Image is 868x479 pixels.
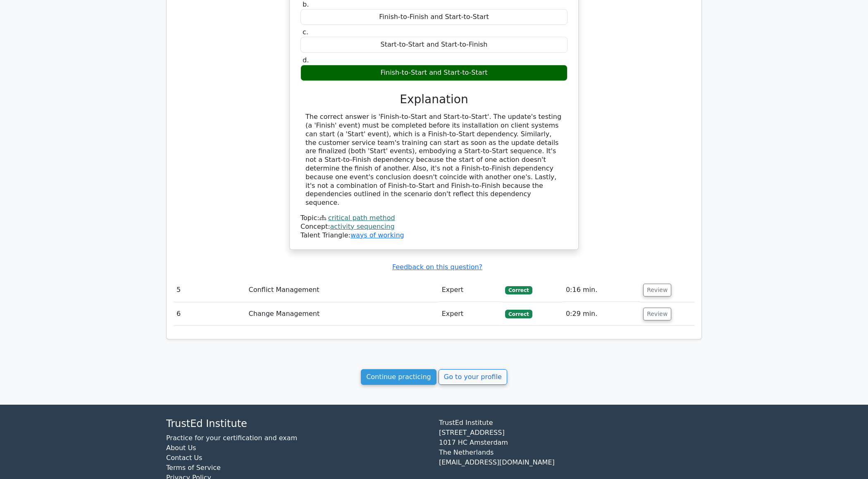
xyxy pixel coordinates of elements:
[643,308,671,320] button: Review
[439,369,507,385] a: Go to your profile
[505,286,532,294] span: Correct
[300,65,568,81] div: Finish-to-Start and Start-to-Start
[173,302,245,326] td: 6
[300,214,568,239] div: Talent Triangle:
[300,9,568,25] div: Finish-to-Finish and Start-to-Start
[300,214,568,223] div: Topic:
[361,369,436,385] a: Continue practicing
[351,231,404,239] a: ways of working
[166,454,202,462] a: Contact Us
[173,278,245,302] td: 5
[245,278,438,302] td: Conflict Management
[643,284,671,296] button: Review
[330,223,395,230] a: activity sequencing
[328,214,395,222] a: critical path method
[305,113,563,207] div: The correct answer is 'Finish-to-Start and Start-to-Start'. The update's testing (a 'Finish' even...
[166,434,297,442] a: Practice for your certification and exam
[303,28,308,36] span: c.
[305,92,563,107] h3: Explanation
[166,444,196,452] a: About Us
[563,302,640,326] td: 0:29 min.
[392,263,482,271] a: Feedback on this question?
[303,56,309,64] span: d.
[166,418,429,430] h4: TrustEd Institute
[563,278,640,302] td: 0:16 min.
[245,302,438,326] td: Change Management
[439,302,502,326] td: Expert
[439,278,502,302] td: Expert
[300,223,568,231] div: Concept:
[303,0,309,8] span: b.
[166,464,221,472] a: Terms of Service
[505,310,532,318] span: Correct
[300,37,568,53] div: Start-to-Start and Start-to-Finish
